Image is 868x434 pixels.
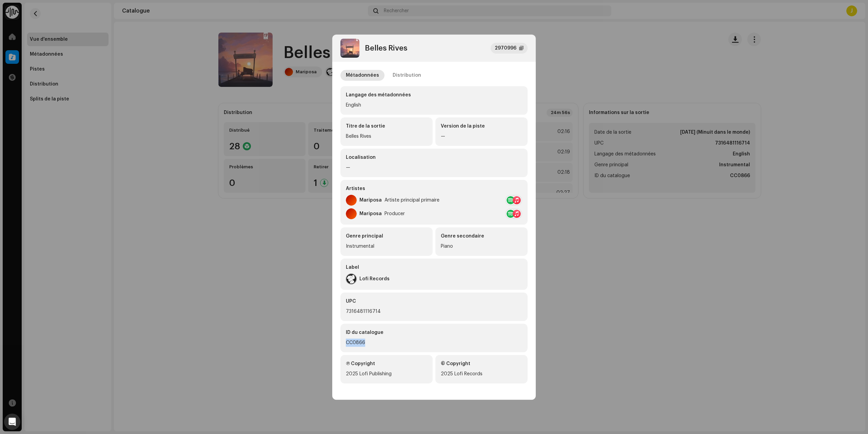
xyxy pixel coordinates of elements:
img: 21221925-b303-49d4-9960-ba0e2d00e1f7 [346,273,357,284]
div: Label [346,264,522,271]
div: 7316481116714 [346,307,522,316]
div: Ⓟ Copyright [346,360,427,367]
div: UPC [346,298,522,305]
div: 2970996 [495,44,516,52]
div: 2025 Lofi Records [441,370,522,378]
div: Instrumental [346,242,427,250]
div: Open Intercom Messenger [4,414,20,430]
div: Version de la piste [441,123,522,130]
div: CC0866 [346,339,522,347]
div: Mariposa [359,197,382,203]
div: Métadonnées [346,70,379,81]
div: Artistes [346,185,522,192]
div: Piano [441,242,522,250]
div: Lofi Records [359,276,390,282]
div: © Copyright [441,360,522,367]
div: — [346,164,522,172]
div: Belles Rives [365,44,407,52]
div: Mariposa [359,211,382,216]
img: cbc5a6bf-2edc-4c2b-a71e-f08671b8712f [340,39,359,58]
div: Genre principal [346,233,427,240]
div: Artiste principal primaire [384,197,439,203]
div: — [441,132,522,140]
div: Belles Rives [346,132,427,140]
div: English [346,101,522,109]
div: Localisation [346,154,522,161]
div: 2025 Lofi Publishing [346,370,427,378]
div: Producer [384,211,405,216]
div: Distribution [393,70,421,81]
div: ID du catalogue [346,329,522,336]
div: Genre secondaire [441,233,522,240]
div: Langage des métadonnées [346,92,522,98]
div: Titre de la sortie [346,123,427,130]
